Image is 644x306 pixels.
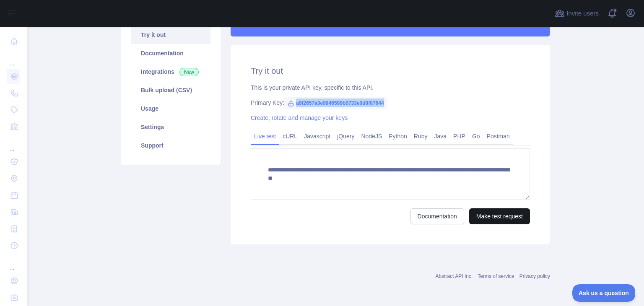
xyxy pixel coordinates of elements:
a: Support [131,136,210,155]
a: Terms of service [478,273,514,279]
span: Invite users [566,9,599,18]
a: Postman [483,130,513,143]
a: cURL [279,130,301,143]
a: Go [469,130,483,143]
a: Python [385,130,410,143]
div: ... [7,50,20,67]
a: jQuery [334,130,358,143]
a: Usage [131,99,210,118]
iframe: Toggle Customer Support [572,284,636,302]
a: Privacy policy [519,273,550,279]
a: Ruby [410,130,431,143]
a: Try it out [131,26,210,44]
span: New [179,68,199,76]
h2: Try it out [251,65,530,77]
span: a9f2657a3e9946599b0733e0d8f87644 [284,97,387,109]
button: Make test request [469,208,530,224]
a: NodeJS [358,130,385,143]
a: Create, rotate and manage your keys [251,114,348,121]
a: Settings [131,118,210,136]
a: Abstract API Inc. [436,273,473,279]
div: ... [7,255,20,272]
button: Invite users [553,7,600,20]
a: Javascript [301,130,334,143]
a: Documentation [410,208,464,224]
div: ... [7,136,20,153]
a: Live test [251,130,279,143]
a: PHP [450,130,469,143]
a: Bulk upload (CSV) [131,81,210,99]
div: Primary Key: [251,99,530,107]
div: This is your private API key, specific to this API. [251,83,530,92]
a: Java [431,130,450,143]
a: Documentation [131,44,210,62]
a: Integrations New [131,62,210,81]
